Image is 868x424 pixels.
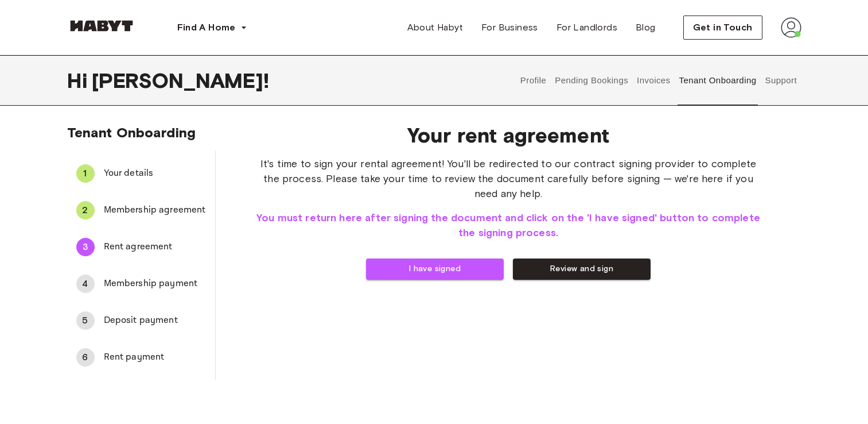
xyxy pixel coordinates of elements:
[516,55,801,106] div: user profile tabs
[104,314,206,327] span: Deposit payment
[781,17,801,38] img: avatar
[67,196,215,224] div: 2Membership agreement
[547,16,626,39] a: For Landlords
[252,210,765,240] span: You must return here after signing the document and click on the 'I have signed' button to comple...
[76,275,95,293] div: 4
[252,156,765,201] span: It's time to sign your rental agreement! You'll be redirected to our contract signing provider to...
[177,21,236,34] span: Find A Home
[76,201,95,219] div: 2
[168,16,256,39] button: Find A Home
[104,203,206,217] span: Membership agreement
[366,259,504,280] button: I have signed
[67,344,215,371] div: 6Rent payment
[626,16,665,39] a: Blog
[407,21,463,34] span: About Habyt
[252,123,765,147] span: Your rent agreement
[481,21,538,34] span: For Business
[76,238,95,256] div: 3
[693,21,753,34] span: Get in Touch
[519,55,548,106] button: Profile
[513,259,651,280] button: Review and sign
[398,16,472,39] a: About Habyt
[67,270,215,298] div: 4Membership payment
[67,233,215,261] div: 3Rent agreement
[104,167,206,180] span: Your details
[472,16,547,39] a: For Business
[67,160,215,187] div: 1Your details
[92,68,269,92] span: [PERSON_NAME] !
[678,55,758,106] button: Tenant Onboarding
[683,16,762,40] button: Get in Touch
[104,277,206,291] span: Membership payment
[556,21,617,34] span: For Landlords
[554,55,630,106] button: Pending Bookings
[67,20,136,32] img: Habyt
[636,55,672,106] button: Invoices
[67,68,92,92] span: Hi
[76,348,95,367] div: 6
[67,307,215,334] div: 5Deposit payment
[76,311,95,330] div: 5
[67,124,196,141] span: Tenant Onboarding
[764,55,799,106] button: Support
[636,21,656,34] span: Blog
[104,350,206,364] span: Rent payment
[104,240,206,254] span: Rent agreement
[76,164,95,183] div: 1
